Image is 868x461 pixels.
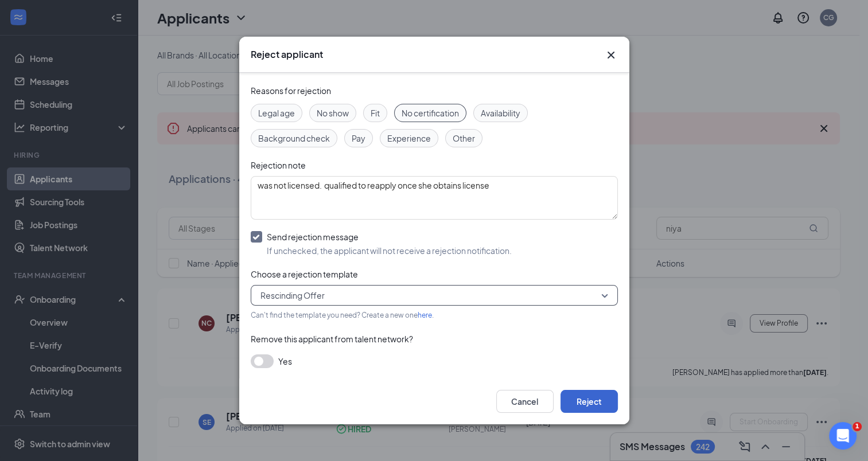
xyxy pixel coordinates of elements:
span: Remove this applicant from talent network? [251,334,413,344]
span: Fit [371,107,380,119]
textarea: was not licensed. qualified to reapply once she obtains license [251,176,618,220]
button: Cancel [496,390,554,413]
span: Reasons for rejection [251,85,331,96]
span: No show [317,107,349,119]
span: Availability [481,107,520,119]
a: here [418,311,432,319]
span: Choose a rejection template [251,269,358,279]
iframe: Intercom live chat [829,422,857,450]
span: Pay [352,132,365,144]
span: 1 [853,422,862,431]
span: Other [453,132,475,144]
span: No certification [402,107,459,119]
span: Background check [258,132,330,144]
span: Experience [387,132,431,144]
button: Close [604,48,618,62]
button: Reject [560,390,618,413]
span: Yes [278,354,292,368]
span: Rescinding Offer [260,287,325,304]
span: Rejection note [251,160,306,170]
span: Legal age [258,107,295,119]
svg: Cross [604,48,618,62]
h3: Reject applicant [251,48,323,61]
span: Can't find the template you need? Create a new one . [251,311,434,319]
